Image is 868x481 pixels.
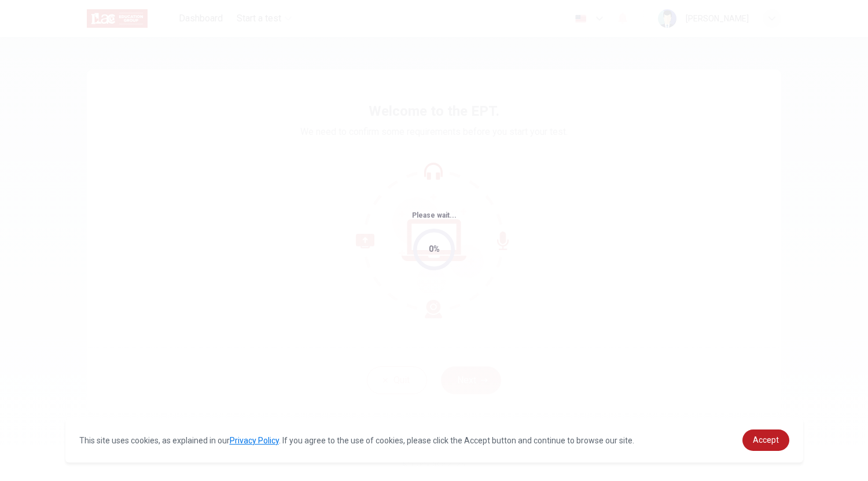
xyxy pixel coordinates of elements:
[79,436,634,445] span: This site uses cookies, as explained in our . If you agree to the use of cookies, please click th...
[753,435,779,445] span: Accept
[742,429,789,451] a: dismiss cookie message
[65,418,803,462] div: cookieconsent
[412,211,457,219] span: Please wait...
[429,243,440,256] div: 0%
[230,436,279,445] a: Privacy Policy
